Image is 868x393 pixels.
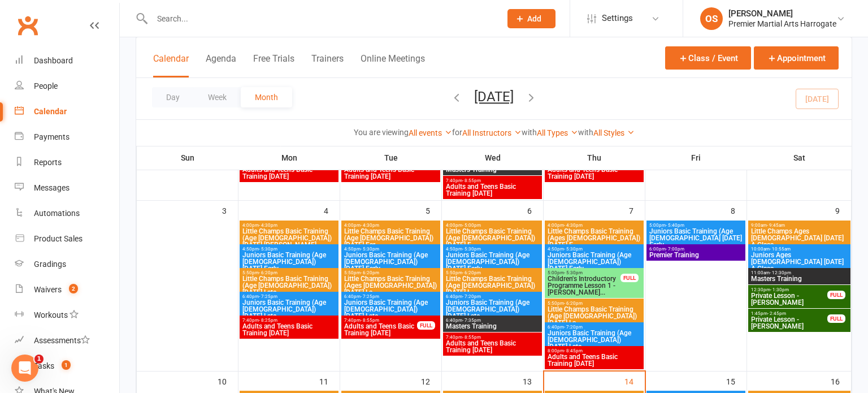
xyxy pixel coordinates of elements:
span: 6:40pm [445,318,540,323]
span: - 7:25pm [361,294,379,299]
span: Private Lesson - [PERSON_NAME] [750,292,828,306]
a: Waivers 2 [15,277,119,303]
a: Messages [15,175,119,201]
span: 1 [62,360,71,370]
span: 12:30pm [750,287,828,292]
span: 4:50pm [344,247,438,252]
div: FULL [620,274,639,282]
div: Reports [34,158,62,167]
a: All Types [537,128,578,137]
span: Little Champs Basic Training (Age [DEMOGRAPHIC_DATA]) [DATE] Ear... [344,228,438,248]
span: - 7:00pm [666,247,684,252]
span: Masters Training [750,275,848,282]
span: - 7:25pm [259,294,277,299]
span: Children's Introductory Programme Lesson 1 - [PERSON_NAME]... [547,275,621,296]
div: Workouts [34,310,68,319]
button: Class / Event [665,46,751,70]
div: FULL [827,314,845,323]
button: Calendar [153,53,189,77]
span: Little Champs Basic Training (Age [DEMOGRAPHIC_DATA]) [DATE] E... [445,228,540,248]
span: 1:45pm [750,311,828,316]
span: 4:50pm [242,247,336,252]
span: Adults and Teens Basic Training [DATE] [445,340,540,353]
span: Little Champs Basic Training (Ages [DEMOGRAPHIC_DATA]) [DATE] La... [344,275,438,296]
span: 7:40pm [344,318,418,323]
span: Premier Training [649,252,743,258]
span: - 1:30pm [770,287,789,292]
div: 6 [527,201,543,219]
button: Trainers [311,53,344,77]
span: 5:00pm [649,223,743,228]
a: Clubworx [14,11,42,40]
span: 5:50pm [445,270,540,275]
span: 6:40pm [445,294,540,299]
span: 7:40pm [445,335,540,340]
div: FULL [417,321,435,330]
span: Adults and Teens Basic Training [DATE] [242,166,336,180]
div: People [34,81,58,90]
span: 7:40pm [242,318,336,323]
span: - 12:30pm [770,270,791,275]
span: Juniors Basic Training (Age [DEMOGRAPHIC_DATA]) [DATE] Late [445,299,540,319]
span: Little Champs Basic Training (Age [DEMOGRAPHIC_DATA]) [DATE] L... [445,275,540,296]
span: 4:50pm [445,247,540,252]
div: Dashboard [34,56,73,65]
div: 14 [624,372,645,390]
span: Adults and Teens Basic Training [DATE] [344,323,418,336]
button: Online Meetings [361,53,425,77]
a: Dashboard [15,48,119,74]
a: Assessments [15,328,119,353]
span: 6:40pm [242,294,336,299]
span: 10:00am [750,247,848,252]
div: 15 [726,372,747,390]
button: Appointment [754,46,839,70]
a: Automations [15,201,119,226]
div: 12 [421,372,441,390]
a: Calendar [15,99,119,124]
span: Little Champs Basic Training (Age [DEMOGRAPHIC_DATA]) [DATE] Late [242,275,336,296]
span: 6:40pm [547,325,641,330]
span: Juniors Basic Training (Age [DEMOGRAPHIC_DATA]) [DATE] Early [445,252,540,272]
span: Juniors Ages [DEMOGRAPHIC_DATA] [DATE] A Class [750,252,848,272]
strong: You are viewing [354,128,409,137]
span: Adults and Teens Basic Training [DATE] [547,353,641,367]
span: - 5:00pm [462,223,481,228]
span: Little Champs Basic Training (Age [DEMOGRAPHIC_DATA]) [DATE] La... [547,306,641,326]
span: - 7:20pm [564,325,583,330]
span: Adults and Teens Basic Training [DATE] [445,183,540,197]
strong: for [452,128,462,137]
span: Juniors Basic Training (Age [DEMOGRAPHIC_DATA] [DATE] Early [649,228,743,248]
iframe: Intercom live chat [11,355,38,382]
span: 9:00am [750,223,848,228]
span: - 4:30pm [361,223,379,228]
input: Search... [149,11,493,27]
a: People [15,74,119,99]
a: Product Sales [15,226,119,252]
span: - 5:30pm [259,247,277,252]
button: Month [241,87,292,107]
span: - 5:30pm [564,270,583,275]
span: - 6:20pm [259,270,277,275]
span: Little Champs Basic Training (Ages [DEMOGRAPHIC_DATA]) [DATE] E... [547,228,641,248]
div: Waivers [34,285,62,294]
span: - 5:30pm [462,247,481,252]
span: - 10:55am [770,247,791,252]
span: 4:00pm [344,223,438,228]
div: Messages [34,183,70,192]
span: Adults and Teens Basic Training [DATE] [547,166,641,180]
button: Add [507,9,555,28]
th: Wed [442,146,544,170]
a: All Instructors [462,128,522,137]
span: - 8:25pm [259,318,277,323]
div: 4 [324,201,340,219]
span: Juniors Basic Training (Age [DEMOGRAPHIC_DATA]) [DATE] Early [547,252,641,272]
span: Little Champs Ages [DEMOGRAPHIC_DATA] [DATE] A Class [750,228,848,248]
span: Private Lesson - [PERSON_NAME] [750,316,828,330]
span: 4:00pm [445,223,540,228]
button: Free Trials [253,53,294,77]
span: Settings [602,6,633,31]
div: OS [700,7,723,30]
span: - 2:45pm [767,311,786,316]
span: 4:00pm [547,223,641,228]
span: - 7:35pm [462,318,481,323]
